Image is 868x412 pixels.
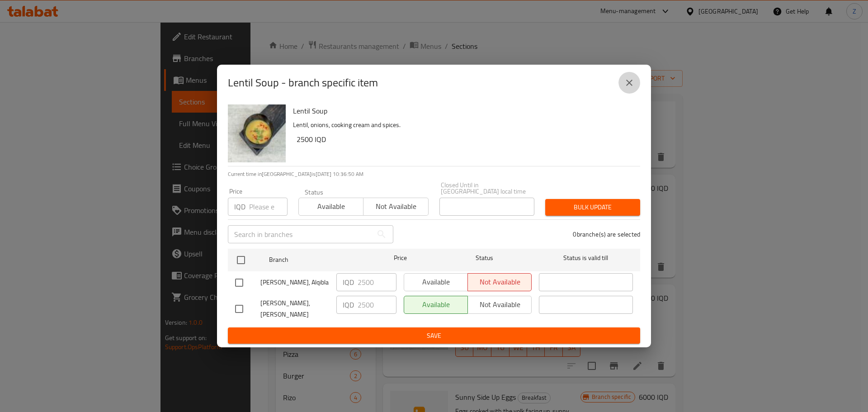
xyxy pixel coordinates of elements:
span: Available [302,200,360,213]
span: Status is valid till [539,252,633,264]
span: [PERSON_NAME], [PERSON_NAME] [260,298,329,320]
button: Available [298,198,363,216]
span: Not available [367,200,425,213]
h2: Lentil Soup - branch specific item [228,76,378,90]
span: Save [235,330,633,341]
p: IQD [343,277,354,288]
h6: Lentil Soup [293,104,633,117]
span: Price [370,252,430,264]
span: Bulk update [552,202,633,213]
span: [PERSON_NAME], Alqibla [260,277,329,288]
h6: 2500 IQD [297,133,633,146]
input: Please enter price [358,273,396,291]
input: Please enter price [358,296,396,314]
button: Not available [363,198,428,216]
input: Search in branches [228,225,373,243]
span: Status [438,252,532,264]
img: Lentil Soup [228,104,286,162]
p: IQD [234,201,245,212]
span: Branch [269,254,363,265]
input: Please enter price [249,198,288,216]
button: Bulk update [545,199,640,216]
p: Current time in [GEOGRAPHIC_DATA] is [DATE] 10:36:50 AM [228,170,640,178]
button: Save [228,327,640,344]
button: close [618,72,640,94]
p: IQD [343,299,354,310]
p: 0 branche(s) are selected [573,230,640,239]
p: Lentil, onions, cooking cream and spices. [293,119,633,131]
